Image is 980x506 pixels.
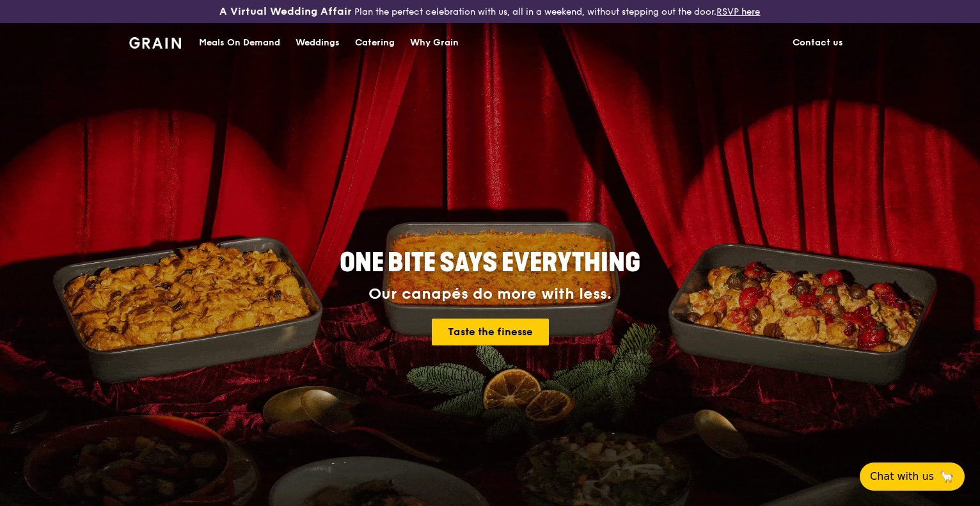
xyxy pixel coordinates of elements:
[260,285,720,303] div: Our canapés do more with less.
[199,24,280,62] div: Meals On Demand
[402,24,466,62] a: Why Grain
[296,24,340,62] div: Weddings
[870,469,934,484] span: Chat with us
[340,248,640,278] span: ONE BITE SAYS EVERYTHING
[716,6,760,17] a: RSVP here
[432,319,549,345] a: Taste the finesse
[939,469,954,484] span: 🦙
[347,24,402,62] a: Catering
[860,463,965,491] button: Chat with us🦙
[219,5,352,18] h3: A Virtual Wedding Affair
[129,22,181,61] a: GrainGrain
[410,24,459,62] div: Why Grain
[163,5,816,18] div: Plan the perfect celebration with us, all in a weekend, without stepping out the door.
[129,37,181,49] img: Grain
[355,24,395,62] div: Catering
[785,24,851,62] a: Contact us
[288,24,347,62] a: Weddings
